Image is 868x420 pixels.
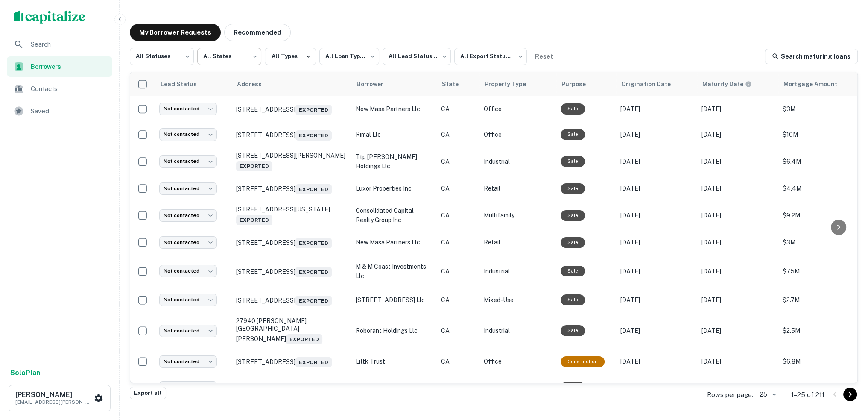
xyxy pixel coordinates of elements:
p: $3M [783,104,859,114]
p: CA [441,157,475,166]
p: [STREET_ADDRESS] [236,182,347,194]
div: All States [197,45,261,68]
th: Origination Date [616,72,697,96]
span: Exported [295,184,332,194]
div: Sale [561,129,585,140]
p: [DATE] [701,295,774,305]
p: $4.4M [783,382,859,392]
p: CA [441,238,475,247]
p: [STREET_ADDRESS] [236,294,347,306]
button: All Types [265,48,316,65]
p: new masa partners llc [356,238,433,247]
div: Not contacted [159,155,217,167]
a: Contacts [7,79,112,99]
th: Mortgage Amount [778,72,864,96]
p: Office [484,130,552,139]
th: Lead Status [155,72,232,96]
p: [DATE] [620,238,693,247]
p: ttp [PERSON_NAME] holdings llc [356,152,433,171]
span: Exported [236,161,272,171]
p: [STREET_ADDRESS][US_STATE] [236,206,347,225]
p: [DATE] [620,382,693,392]
h6: [PERSON_NAME] [15,391,92,398]
div: Not contacted [159,355,217,368]
p: [DATE] [620,157,693,166]
p: [DATE] [620,326,693,335]
p: [EMAIL_ADDRESS][PERSON_NAME][DOMAIN_NAME] [15,398,92,406]
button: [PERSON_NAME][EMAIL_ADDRESS][PERSON_NAME][DOMAIN_NAME] [9,385,111,411]
span: Property Type [485,79,537,89]
div: Sale [561,325,585,336]
p: [DATE] [701,326,774,335]
span: Search [31,39,107,50]
th: State [437,72,479,96]
p: $3M [783,238,859,247]
div: Maturity dates displayed may be estimated. Please contact the lender for the most accurate maturi... [702,79,752,89]
div: Not contacted [159,265,217,277]
p: new masa partners llc [356,104,433,114]
p: 27940 [PERSON_NAME][GEOGRAPHIC_DATA][PERSON_NAME] [236,317,347,344]
div: All Export Statuses [454,45,527,68]
span: Maturity dates displayed may be estimated. Please contact the lender for the most accurate maturi... [702,79,763,89]
p: [DATE] [620,104,693,114]
strong: Solo Plan [10,369,40,377]
div: Sale [561,156,585,167]
p: $7.5M [783,267,859,276]
a: SoloPlan [10,368,40,378]
p: [STREET_ADDRESS] [236,129,347,141]
p: [STREET_ADDRESS][PERSON_NAME] [236,152,347,171]
p: $2.7M [783,295,859,305]
p: [STREET_ADDRESS] llc [356,295,433,305]
a: Saved [7,101,112,121]
h6: Maturity Date [702,79,743,89]
p: [DATE] [701,267,774,276]
th: Borrower [351,72,437,96]
p: Retail [484,184,552,193]
p: [DATE] [701,211,774,220]
span: Exported [236,215,272,225]
div: Sale [561,103,585,114]
p: CA [441,295,475,305]
p: [STREET_ADDRESS] [236,103,347,115]
span: Origination Date [621,79,682,89]
span: Lead Status [160,79,208,89]
div: Not contacted [159,209,217,222]
div: Sale [561,237,585,248]
div: Not contacted [159,381,217,394]
span: Borrower [357,79,395,89]
p: [DATE] [620,211,693,220]
span: Exported [295,105,332,115]
p: Office [484,357,552,366]
p: Industrial [484,267,552,276]
p: Multifamily [484,382,552,392]
span: Exported [295,357,332,367]
p: roborant holdings llc [356,326,433,335]
a: Search maturing loans [765,49,858,64]
div: Sale [561,183,585,194]
p: [DATE] [620,357,693,366]
div: Sale [561,294,585,305]
p: luxor properties inc [356,184,433,193]
span: Borrowers [31,62,107,71]
p: [DATE] [701,130,774,139]
p: rimal llc [356,130,433,139]
div: Not contacted [159,294,217,306]
div: Sale [561,266,585,276]
p: CA [441,211,475,220]
span: State [442,79,470,89]
p: CA [441,357,475,366]
p: [DATE] [620,267,693,276]
p: [DATE] [701,238,774,247]
span: Saved [31,106,107,116]
p: [DATE] [620,295,693,305]
p: CA [441,130,475,139]
div: All Loan Types [319,45,379,68]
span: Exported [295,267,332,277]
span: Exported [295,238,332,248]
span: Exported [295,130,332,141]
p: 1–25 of 211 [791,390,824,400]
th: Property Type [479,72,556,96]
th: Maturity dates displayed may be estimated. Please contact the lender for the most accurate maturi... [697,72,778,96]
